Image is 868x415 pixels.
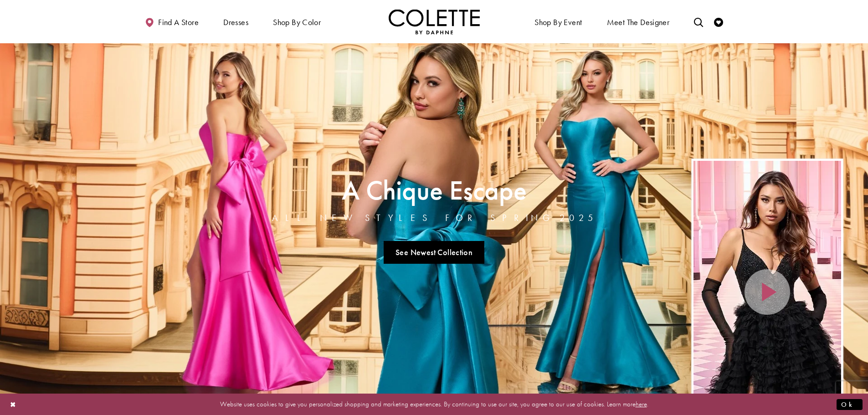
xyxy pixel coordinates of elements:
[534,18,582,27] span: Shop By Event
[221,9,251,34] span: Dresses
[636,400,647,409] a: here
[273,18,321,27] span: Shop by color
[532,9,584,34] span: Shop By Event
[66,398,802,410] p: Website uses cookies to give you personalized shopping and marketing experiences. By continuing t...
[271,9,323,34] span: Shop by color
[384,241,485,264] a: See Newest Collection A Chique Escape All New Styles For Spring 2025
[837,399,863,410] button: Submit Dialog
[143,9,201,34] a: Find a store
[158,18,199,27] span: Find a store
[692,9,705,34] a: Toggle search
[605,9,672,34] a: Meet the designer
[5,396,21,412] button: Close Dialog
[389,9,480,34] img: Colette by Daphne
[269,237,599,267] ul: Slider Links
[712,9,725,34] a: Check Wishlist
[389,9,480,34] a: Visit Home Page
[223,18,248,27] span: Dresses
[607,18,670,27] span: Meet the designer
